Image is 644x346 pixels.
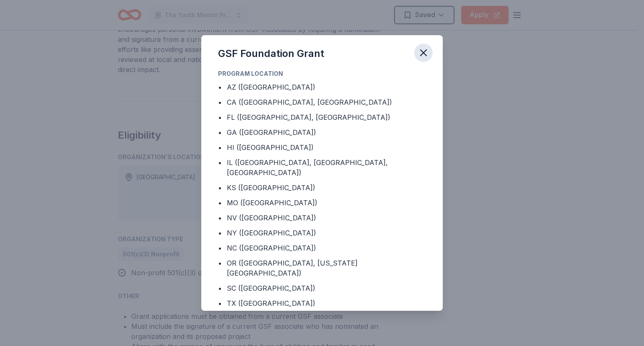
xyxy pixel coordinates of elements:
[227,298,315,308] div: TX ([GEOGRAPHIC_DATA])
[218,127,222,137] div: •
[218,198,222,208] div: •
[227,127,316,137] div: GA ([GEOGRAPHIC_DATA])
[218,97,222,107] div: •
[218,228,222,238] div: •
[218,47,324,60] div: GSF Foundation Grant
[218,69,426,79] div: Program Location
[227,258,426,278] div: OR ([GEOGRAPHIC_DATA], [US_STATE][GEOGRAPHIC_DATA])
[218,213,222,223] div: •
[227,97,392,107] div: CA ([GEOGRAPHIC_DATA], [GEOGRAPHIC_DATA])
[218,283,222,293] div: •
[218,112,222,122] div: •
[218,142,222,152] div: •
[227,283,315,293] div: SC ([GEOGRAPHIC_DATA])
[227,112,390,122] div: FL ([GEOGRAPHIC_DATA], [GEOGRAPHIC_DATA])
[218,82,222,92] div: •
[227,243,316,253] div: NC ([GEOGRAPHIC_DATA])
[218,183,222,193] div: •
[227,82,315,92] div: AZ ([GEOGRAPHIC_DATA])
[218,258,222,268] div: •
[227,213,316,223] div: NV ([GEOGRAPHIC_DATA])
[227,158,426,178] div: IL ([GEOGRAPHIC_DATA], [GEOGRAPHIC_DATA], [GEOGRAPHIC_DATA])
[218,243,222,253] div: •
[227,228,316,238] div: NY ([GEOGRAPHIC_DATA])
[218,158,222,168] div: •
[227,198,317,208] div: MO ([GEOGRAPHIC_DATA])
[227,142,314,152] div: HI ([GEOGRAPHIC_DATA])
[218,298,222,308] div: •
[227,183,315,193] div: KS ([GEOGRAPHIC_DATA])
